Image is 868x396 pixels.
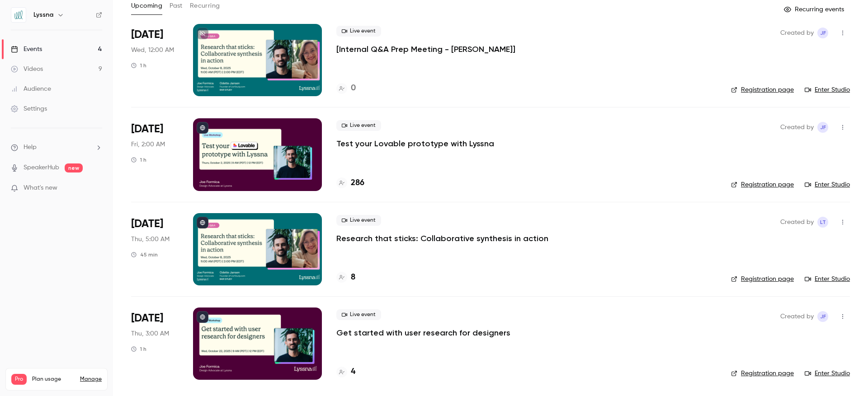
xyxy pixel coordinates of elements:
[131,251,158,258] div: 45 min
[11,45,42,54] div: Events
[11,104,47,113] div: Settings
[336,120,381,131] span: Live event
[131,235,170,244] span: Thu, 5:00 AM
[817,311,828,322] span: Joe Formica
[336,366,355,378] a: 4
[11,374,27,385] span: Pro
[731,85,794,94] a: Registration page
[131,307,179,380] div: Oct 22 Wed, 12:00 PM (America/New York)
[731,369,794,378] a: Registration page
[131,24,179,96] div: Sep 23 Tue, 10:00 AM (America/New York)
[131,46,174,55] span: Wed, 12:00 AM
[336,215,381,226] span: Live event
[32,376,75,383] span: Plan usage
[820,28,826,38] span: JF
[336,271,355,284] a: 8
[336,44,515,55] a: [Internal Q&A Prep Meeting - [PERSON_NAME]]
[336,327,510,338] a: Get started with user research for designers
[805,180,850,189] a: Enter Studio
[351,177,364,189] h4: 286
[131,118,179,191] div: Oct 2 Thu, 12:00 PM (America/New York)
[11,143,102,152] li: help-dropdown-opener
[131,28,163,42] span: [DATE]
[11,8,26,22] img: Lyssna
[336,138,494,149] a: Test your Lovable prototype with Lyssna
[131,122,163,136] span: [DATE]
[131,213,179,285] div: Oct 8 Wed, 2:00 PM (America/New York)
[33,10,53,19] h6: Lyssna
[805,275,850,284] a: Enter Studio
[817,28,828,38] span: Joe Formica
[336,309,381,320] span: Live event
[65,163,83,172] span: new
[820,217,826,228] span: LT
[336,82,356,94] a: 0
[780,122,814,133] span: Created by
[131,217,163,231] span: [DATE]
[336,26,381,37] span: Live event
[731,180,794,189] a: Registration page
[24,183,57,193] span: What's new
[805,85,850,94] a: Enter Studio
[91,184,102,192] iframe: Noticeable Trigger
[11,84,51,93] div: Audience
[80,376,102,383] a: Manage
[24,163,59,172] a: SpeakerHub
[131,156,146,163] div: 1 h
[351,271,355,284] h4: 8
[805,369,850,378] a: Enter Studio
[131,345,146,353] div: 1 h
[817,217,828,228] span: Lyssna Team
[131,62,146,69] div: 1 h
[131,311,163,326] span: [DATE]
[336,233,548,244] a: Research that sticks: Collaborative synthesis in action
[780,28,814,38] span: Created by
[351,82,356,94] h4: 0
[731,275,794,284] a: Registration page
[131,329,169,338] span: Thu, 3:00 AM
[11,65,43,74] div: Videos
[820,311,826,322] span: JF
[780,217,814,228] span: Created by
[24,143,37,152] span: Help
[336,177,364,189] a: 286
[780,311,814,322] span: Created by
[780,2,850,17] button: Recurring events
[351,366,355,378] h4: 4
[817,122,828,133] span: Joe Formica
[131,140,165,149] span: Fri, 2:00 AM
[820,122,826,133] span: JF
